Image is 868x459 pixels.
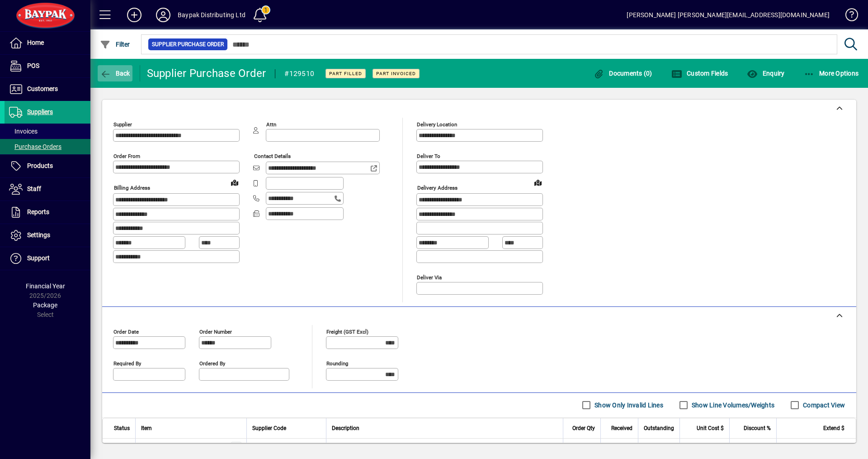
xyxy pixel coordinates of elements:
span: Discount % [744,423,771,433]
a: Support [5,247,90,270]
a: Settings [5,224,90,247]
button: More Options [802,65,861,81]
mat-label: Supplier [113,121,132,128]
div: [PERSON_NAME] [PERSON_NAME][EMAIL_ADDRESS][DOMAIN_NAME] [627,8,830,22]
span: Settings [27,231,50,239]
a: Customers [5,78,90,100]
span: Supplier Purchase Order [152,40,224,49]
div: Supplier Purchase Order [147,66,266,81]
td: 12096.00 [776,439,856,457]
span: Staff [27,185,41,192]
td: 40009227-0 [246,439,326,457]
td: 72.0000 [679,439,729,457]
a: Products [5,155,90,177]
app-page-header-button: Back [90,65,140,81]
mat-label: Order date [113,328,139,335]
button: Filter [98,36,132,53]
a: Staff [5,178,90,201]
span: Financial Year [26,282,65,290]
label: Show Only Invalid Lines [593,401,663,410]
span: Documents (0) [594,70,652,77]
button: Custom Fields [669,65,731,81]
span: Purchase Orders [9,143,61,150]
span: Support [27,254,50,262]
mat-label: Rounding [326,360,348,366]
mat-label: Attn [266,121,276,128]
mat-label: Freight (GST excl) [326,328,368,335]
span: Invoices [9,128,38,135]
span: Part Invoiced [376,71,416,76]
span: Reports [27,208,49,215]
span: Item [141,423,152,433]
span: Supplier Code [252,423,286,433]
a: POS [5,55,90,77]
span: Unit Cost $ [697,423,724,433]
span: Customers [27,85,58,92]
a: Home [5,32,90,54]
span: Status [114,423,130,433]
a: Knowledge Base [839,2,857,31]
mat-label: Ordered by [199,360,225,366]
span: Custom Fields [671,70,728,77]
span: Products [27,162,53,169]
div: #129510 [284,67,314,81]
span: Filter [100,41,130,48]
span: Package [33,301,57,309]
div: Baypak Distributing Ltd [178,8,245,22]
span: Extend $ [823,423,844,433]
span: Part Filled [329,71,362,76]
a: View on map [531,175,545,190]
span: Home [27,39,44,46]
td: 24.0000 [638,439,679,457]
a: View on map [227,175,242,190]
button: Back [98,65,132,81]
span: Outstanding [644,423,674,433]
span: Back [100,70,130,77]
span: Order Qty [572,423,595,433]
label: Show Line Volumes/Weights [690,401,774,410]
button: Add [120,7,149,23]
span: Suppliers [27,108,53,115]
span: Description [332,423,359,433]
mat-label: Delivery Location [417,121,457,128]
mat-label: Order from [113,153,140,159]
mat-label: Order number [199,328,232,335]
td: 168.0000 [563,439,600,457]
mat-label: Deliver To [417,153,440,159]
button: Profile [149,7,178,23]
a: Invoices [5,124,90,139]
a: Reports [5,201,90,224]
span: Received [611,423,632,433]
button: Enquiry [745,65,787,81]
span: More Options [804,70,859,77]
td: 0.00 [729,439,776,457]
label: Compact View [801,401,845,410]
span: POS [27,62,39,69]
mat-label: Required by [113,360,141,366]
span: Enquiry [747,70,784,77]
td: 144.0000 [600,439,638,457]
button: Documents (0) [591,65,655,81]
a: Purchase Orders [5,139,90,154]
mat-label: Deliver via [417,274,442,280]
